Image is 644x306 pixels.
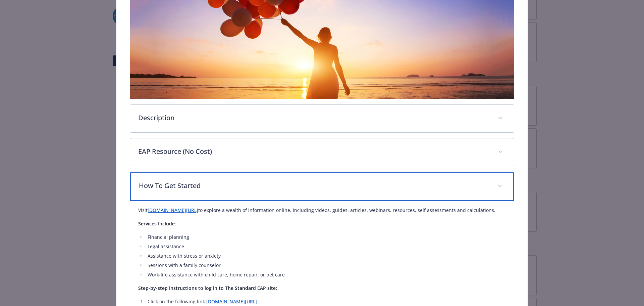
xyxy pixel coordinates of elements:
p: Description [138,113,490,123]
li: Financial planning [146,233,506,241]
li: Sessions with a family counselor [146,261,506,269]
p: How To Get Started [139,181,489,191]
div: How To Get Started [130,172,514,201]
a: [DOMAIN_NAME][URL] [148,207,198,213]
li: Work-life assistance with child care, home repair, or pet care [146,271,506,279]
div: EAP Resource (No Cost) [130,138,514,166]
li: Assistance with stress or anxiety [146,252,506,260]
p: EAP Resource (No Cost) [138,146,490,157]
strong: Services Include: [138,220,176,227]
li: Legal assistance [146,243,506,251]
strong: Step-by-step instructions to log in to The Standard EAP site: [138,285,277,291]
div: Description [130,105,514,132]
a: [DOMAIN_NAME][URL] [206,298,257,305]
p: Visit to explore a wealth of information online, including videos, guides, articles, webinars, re... [138,206,506,214]
li: Click on the following link: [146,298,506,306]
